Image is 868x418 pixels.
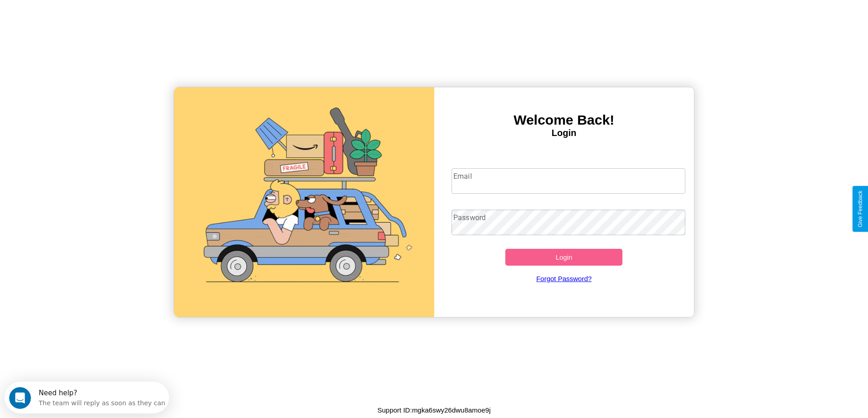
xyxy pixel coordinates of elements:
div: Open Intercom Messenger [4,4,169,29]
p: Support ID: mgka6swy26dwu8amoe9j [377,404,490,416]
div: Need help? [34,8,161,15]
h3: Welcome Back! [434,112,694,128]
iframe: Intercom live chat [9,387,31,409]
div: The team will reply as soon as they can [34,15,161,25]
h4: Login [434,128,694,138]
iframe: Intercom live chat discovery launcher [5,382,169,413]
a: Forgot Password? [447,266,681,292]
div: Give Feedback [857,191,863,227]
button: Login [505,249,622,266]
img: gif [174,87,434,317]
